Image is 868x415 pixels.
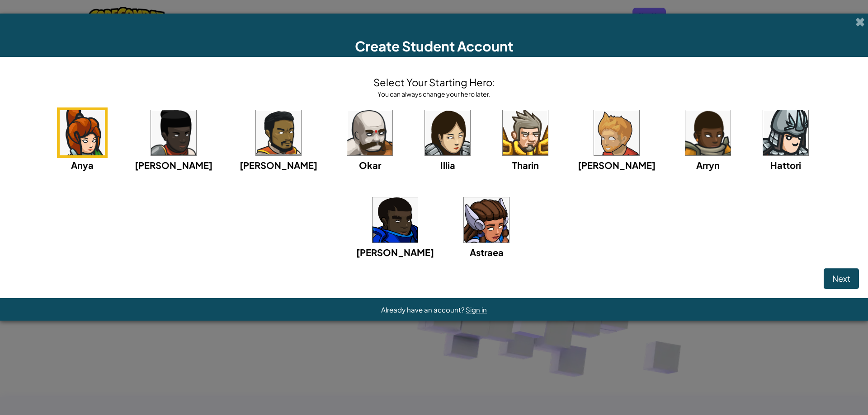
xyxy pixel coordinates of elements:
[770,159,801,171] span: Hattori
[356,247,434,258] span: [PERSON_NAME]
[355,37,513,55] span: Create Student Account
[60,110,105,155] img: portrait.png
[464,197,509,242] img: portrait.png
[440,159,455,171] span: Illia
[763,110,808,155] img: portrait.png
[512,159,539,171] span: Tharin
[470,247,504,258] span: Astraea
[381,305,466,314] span: Already have an account?
[256,110,301,155] img: portrait.png
[832,273,850,284] span: Next
[151,110,196,155] img: portrait.png
[685,110,731,155] img: portrait.png
[373,89,495,98] div: You can always change your hero later.
[696,159,720,171] span: Arryn
[373,197,418,242] img: portrait.png
[594,110,639,155] img: portrait.png
[503,110,548,155] img: portrait.png
[347,110,392,155] img: portrait.png
[373,75,495,89] h4: Select Your Starting Hero:
[425,110,470,155] img: portrait.png
[578,159,656,171] span: [PERSON_NAME]
[240,159,317,171] span: [PERSON_NAME]
[466,305,487,314] a: Sign in
[359,159,381,171] span: Okar
[824,268,859,289] button: Next
[135,159,212,171] span: [PERSON_NAME]
[71,159,94,171] span: Anya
